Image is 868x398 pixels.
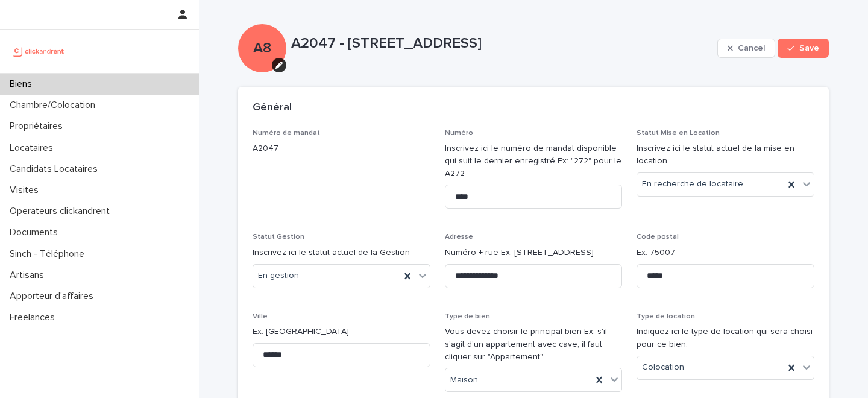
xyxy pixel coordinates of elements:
p: Documents [5,227,68,238]
span: Adresse [445,233,473,241]
span: Statut Mise en Location [637,130,720,137]
span: Code postal [637,233,679,241]
p: Vous devez choisir le principal bien Ex: s'il s'agit d'un appartement avec cave, il faut cliquer ... [445,326,623,363]
button: Cancel [717,39,775,58]
span: Type de location [637,313,695,320]
p: Inscrivez ici le statut actuel de la Gestion [253,247,430,259]
p: Ex: 75007 [637,247,814,259]
p: Apporteur d'affaires [5,291,103,302]
span: Statut Gestion [253,233,304,241]
p: Inscrivez ici le statut actuel de la mise en location [637,142,814,168]
span: Ville [253,313,268,320]
p: Indiquez ici le type de location qui sera choisi pour ce bien. [637,326,814,351]
span: Numéro [445,130,473,137]
p: Freelances [5,312,64,323]
p: Sinch - Téléphone [5,248,94,260]
span: Cancel [738,44,765,52]
p: Operateurs clickandrent [5,206,119,217]
p: Numéro + rue Ex: [STREET_ADDRESS] [445,247,623,259]
p: Ex: [GEOGRAPHIC_DATA] [253,326,430,338]
p: Visites [5,185,48,196]
span: En recherche de locataire [642,178,743,191]
span: Numéro de mandat [253,130,320,137]
p: Chambre/Colocation [5,99,105,111]
span: Maison [450,374,478,387]
h2: Général [253,101,292,115]
span: En gestion [258,270,299,282]
button: Save [778,39,829,58]
span: Colocation [642,361,684,374]
p: A2047 [253,142,430,155]
p: A2047 - [STREET_ADDRESS] [291,35,712,52]
span: Save [799,44,819,52]
img: UCB0brd3T0yccxBKYDjQ [10,39,68,63]
p: Candidats Locataires [5,163,107,175]
p: Inscrivez ici le numéro de mandat disponible qui suit le dernier enregistré Ex: "272" pour le A272 [445,142,623,180]
span: Type de bien [445,313,490,320]
p: Artisans [5,270,54,281]
p: Biens [5,78,42,90]
p: Locataires [5,142,63,154]
p: Propriétaires [5,121,72,132]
